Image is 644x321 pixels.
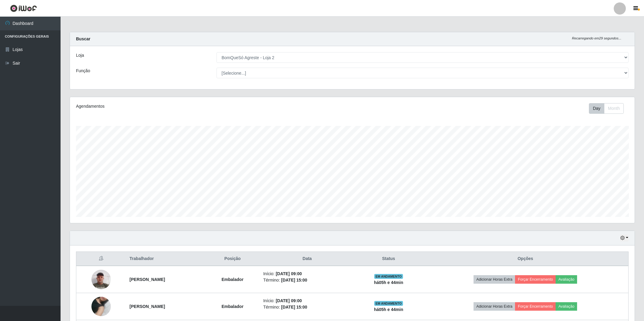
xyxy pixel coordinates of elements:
span: EM ANDAMENTO [374,274,403,279]
li: Término: [263,277,351,283]
th: Data [259,252,355,266]
button: Forçar Encerramento [515,275,556,284]
button: Adicionar Horas Extra [474,302,515,311]
button: Month [604,103,624,114]
span: EM ANDAMENTO [374,301,403,306]
i: Recarregando em 29 segundos... [572,36,621,40]
th: Opções [422,252,628,266]
div: Agendamentos [76,103,301,110]
li: Início: [263,271,351,277]
div: First group [589,103,624,114]
div: Toolbar with button groups [589,103,629,114]
time: [DATE] 15:00 [281,278,307,282]
strong: Embalador [222,304,243,309]
img: 1709375112510.jpeg [91,266,111,292]
strong: Embalador [222,277,243,282]
time: [DATE] 09:00 [276,298,302,303]
button: Avaliação [556,302,577,311]
strong: há 05 h e 44 min [374,280,403,285]
button: Day [589,103,604,114]
label: Função [76,68,90,74]
li: Término: [263,304,351,310]
li: Início: [263,298,351,304]
th: Status [355,252,423,266]
th: Trabalhador [126,252,206,266]
button: Forçar Encerramento [515,302,556,311]
strong: há 05 h e 44 min [374,307,403,312]
label: Loja [76,52,84,59]
strong: [PERSON_NAME] [130,277,165,282]
button: Adicionar Horas Extra [474,275,515,284]
time: [DATE] 15:00 [281,305,307,309]
strong: [PERSON_NAME] [130,304,165,309]
th: Posição [205,252,259,266]
strong: Buscar [76,36,90,41]
img: CoreUI Logo [10,5,37,12]
time: [DATE] 09:00 [276,271,302,276]
button: Avaliação [556,275,577,284]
